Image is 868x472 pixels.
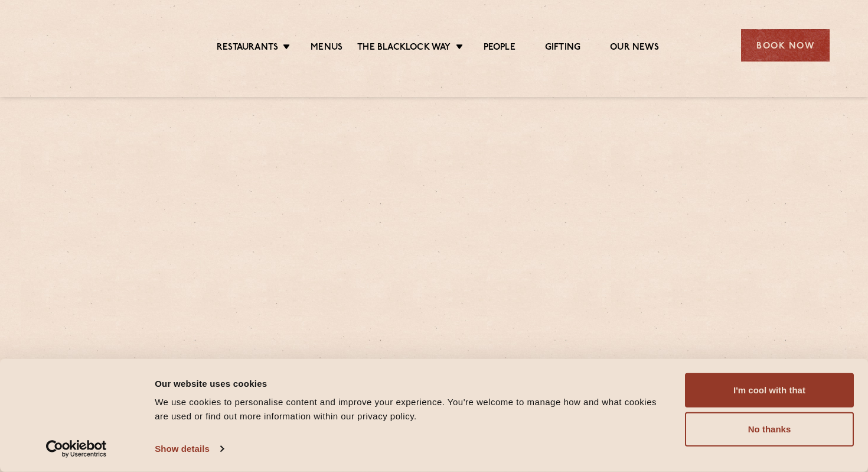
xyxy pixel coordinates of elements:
a: Restaurants [217,42,278,55]
div: We use cookies to personalise content and improve your experience. You're welcome to manage how a... [155,395,671,423]
div: Book Now [741,29,830,62]
a: Usercentrics Cookiebot - opens in a new window [25,440,128,458]
button: No thanks [685,412,854,447]
a: People [484,42,515,55]
a: Our News [610,42,659,55]
a: Show details [155,440,223,458]
a: Menus [311,42,342,55]
a: The Blacklock Way [357,42,451,55]
a: Gifting [545,42,580,55]
img: svg%3E [38,11,141,79]
div: Our website uses cookies [155,376,671,390]
button: I'm cool with that [685,373,854,408]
